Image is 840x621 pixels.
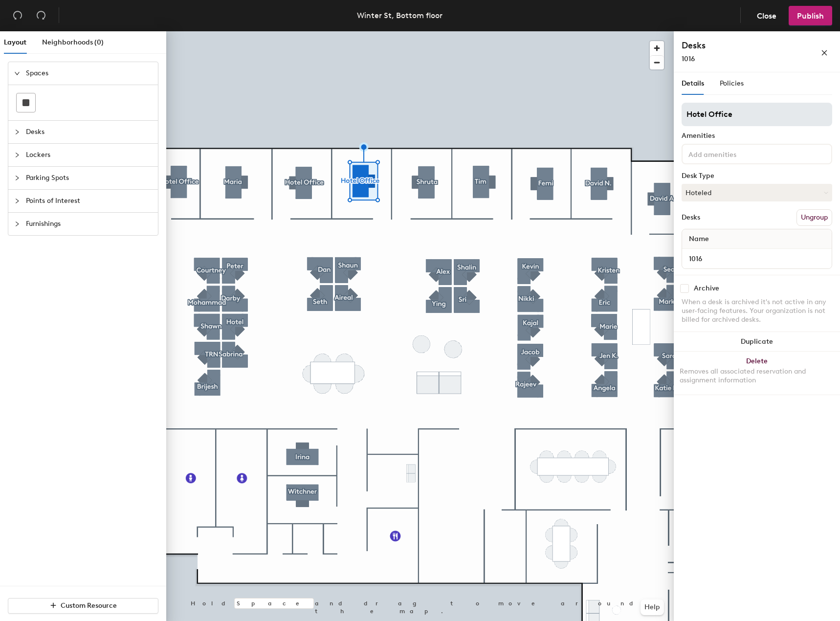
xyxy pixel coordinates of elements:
span: collapsed [14,198,20,204]
div: Amenities [682,132,832,140]
div: Desk Type [682,172,832,180]
span: Policies [720,79,744,88]
span: Points of Interest [26,190,152,212]
button: Hoteled [682,184,832,201]
span: Custom Resource [61,601,117,610]
span: undo [13,10,22,20]
button: Custom Resource [8,598,158,614]
span: 1016 [682,55,695,63]
input: Add amenities [686,148,774,159]
span: Publish [797,11,824,21]
span: Desks [26,121,152,143]
span: expanded [14,70,20,76]
div: Archive [694,285,719,292]
span: Close [757,11,776,21]
button: Ungroup [796,209,832,226]
button: Close [749,6,785,25]
span: Parking Spots [26,167,152,189]
button: Publish [789,6,832,25]
div: Desks [682,214,700,222]
span: collapsed [14,175,20,181]
span: Name [684,230,714,248]
span: collapsed [14,152,20,158]
div: Winter St, Bottom floor [357,9,442,22]
span: Lockers [26,144,152,166]
div: When a desk is archived it's not active in any user-facing features. Your organization is not bil... [682,298,832,324]
span: Details [682,79,704,88]
span: Neighborhoods (0) [42,38,104,46]
button: Help [641,599,664,615]
span: Layout [4,38,26,46]
span: collapsed [14,221,20,227]
input: Unnamed desk [684,252,830,266]
h4: Desks [682,39,789,52]
button: DeleteRemoves all associated reservation and assignment information [674,352,840,395]
span: close [821,49,828,56]
button: Undo (⌘ + Z) [8,6,27,25]
button: Redo (⌘ + ⇧ + Z) [31,6,51,25]
div: Removes all associated reservation and assignment information [680,367,834,385]
span: Furnishings [26,213,152,235]
button: Duplicate [674,332,840,352]
span: Spaces [26,62,152,85]
span: collapsed [14,129,20,135]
